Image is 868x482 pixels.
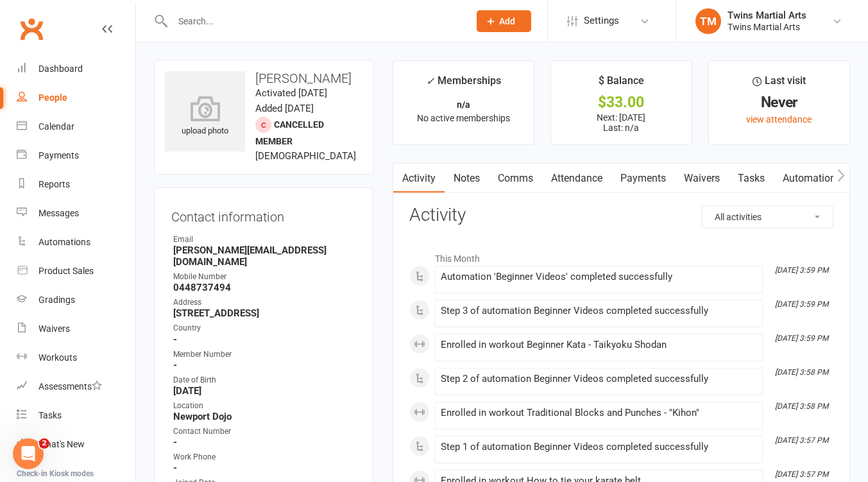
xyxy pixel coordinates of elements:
div: Gradings [38,295,75,305]
i: [DATE] 3:59 PM [775,300,828,309]
div: Memberships [426,73,501,96]
div: Country [173,322,356,334]
a: Tasks [729,164,774,193]
div: Step 1 of automation Beginner Videos completed successfully [441,442,757,452]
a: Comms [489,164,542,193]
strong: 0448737494 [173,282,356,293]
div: Last visit [753,73,806,96]
i: [DATE] 3:57 PM [775,436,828,445]
a: Payments [17,141,135,170]
div: Automations [38,237,90,247]
strong: - [173,359,356,371]
a: Messages [17,199,135,228]
div: Work Phone [173,451,356,463]
a: Attendance [542,164,611,193]
div: Mobile Number [173,271,356,283]
strong: [PERSON_NAME][EMAIL_ADDRESS][DOMAIN_NAME] [173,245,356,268]
iframe: Intercom live chat [13,438,44,469]
input: Search... [169,12,460,30]
div: TM [695,8,721,34]
span: [DEMOGRAPHIC_DATA] [255,150,356,162]
div: Address [173,297,356,309]
a: Clubworx [15,13,47,45]
div: $ Balance [599,73,644,96]
span: No active memberships [417,113,510,123]
a: Activity [393,164,445,193]
strong: Newport Dojo [173,411,356,422]
div: Dashboard [38,64,83,74]
h3: Contact information [171,205,356,224]
div: Product Sales [38,266,94,276]
div: Messages [38,208,79,218]
li: This Month [409,245,833,266]
strong: [STREET_ADDRESS] [173,307,356,319]
div: upload photo [165,96,245,138]
a: Product Sales [17,257,135,286]
a: People [17,83,135,112]
time: Activated [DATE] [255,87,327,99]
a: What's New [17,430,135,459]
div: Twins Martial Arts [728,10,806,21]
strong: - [173,334,356,345]
a: Waivers [675,164,729,193]
div: Twins Martial Arts [728,21,806,33]
time: Added [DATE] [255,103,314,114]
div: Workouts [38,352,77,363]
a: Waivers [17,314,135,343]
div: Waivers [38,323,70,334]
span: Add [499,16,515,26]
div: Location [173,400,356,412]
strong: n/a [457,99,470,110]
strong: - [173,436,356,448]
i: [DATE] 3:58 PM [775,368,828,377]
span: Settings [584,6,619,35]
p: Next: [DATE] Last: n/a [563,112,680,133]
i: [DATE] 3:57 PM [775,470,828,479]
div: Assessments [38,381,102,392]
button: Add [477,10,531,32]
div: Tasks [38,410,62,420]
a: Payments [611,164,675,193]
a: Workouts [17,343,135,372]
div: Member Number [173,349,356,361]
i: [DATE] 3:59 PM [775,334,828,343]
div: Payments [38,150,79,160]
a: view attendance [746,114,812,125]
h3: Activity [409,205,833,225]
div: Step 3 of automation Beginner Videos completed successfully [441,306,757,316]
div: What's New [38,439,85,449]
a: Calendar [17,112,135,141]
a: Automations [17,228,135,257]
i: ✓ [426,75,434,87]
div: Never [720,96,838,109]
i: [DATE] 3:58 PM [775,402,828,411]
span: 2 [39,438,49,449]
a: Dashboard [17,55,135,83]
div: Email [173,234,356,246]
strong: [DATE] [173,385,356,397]
a: Assessments [17,372,135,401]
a: Tasks [17,401,135,430]
div: Step 2 of automation Beginner Videos completed successfully [441,374,757,384]
span: Cancelled member [255,119,324,146]
div: Enrolled in workout Beginner Kata - Taikyoku Shodan [441,340,757,350]
div: Automation 'Beginner Videos' completed successfully [441,271,757,282]
div: Date of Birth [173,374,356,386]
div: $33.00 [563,96,680,109]
div: Calendar [38,121,74,132]
strong: - [173,462,356,474]
a: Notes [445,164,489,193]
a: Reports [17,170,135,199]
div: Contact Number [173,426,356,438]
div: Enrolled in workout Traditional Blocks and Punches - "Kihon" [441,408,757,418]
a: Automations [774,164,850,193]
h3: [PERSON_NAME] [165,71,362,85]
a: Gradings [17,286,135,314]
div: People [38,92,67,103]
div: Reports [38,179,70,189]
i: [DATE] 3:59 PM [775,266,828,275]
